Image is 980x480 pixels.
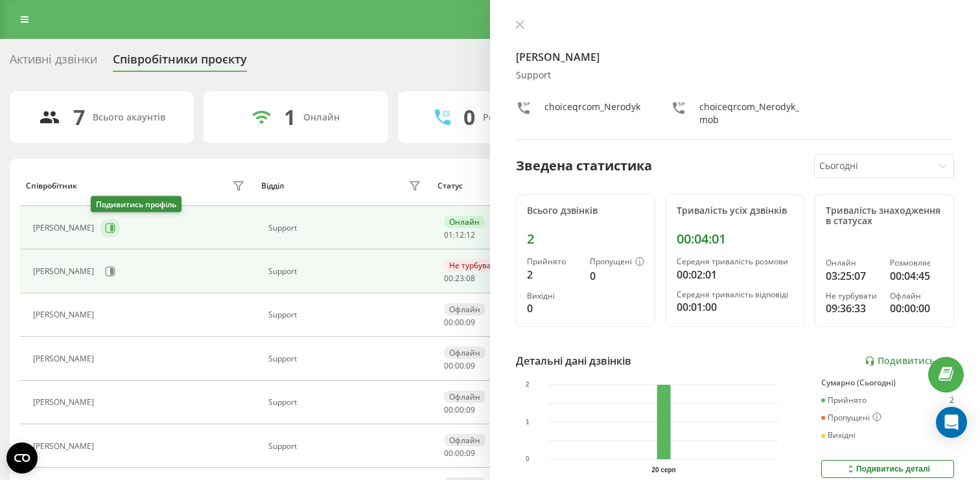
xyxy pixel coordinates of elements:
[826,291,879,301] div: Не турбувати
[483,112,546,123] div: Розмовляють
[33,310,97,319] div: [PERSON_NAME]
[527,231,644,247] div: 2
[890,258,943,268] div: Розмовляє
[821,413,881,423] div: Пропущені
[10,52,97,73] div: Активні дзвінки
[261,181,284,190] div: Відділ
[444,231,475,240] div: : :
[455,448,464,459] span: 00
[26,181,77,190] div: Співробітник
[444,406,475,415] div: : :
[444,318,475,327] div: : :
[33,398,97,407] div: [PERSON_NAME]
[268,398,425,407] div: Support
[826,268,879,284] div: 03:25:07
[950,396,954,405] div: 2
[268,223,425,233] div: Support
[113,52,247,73] div: Співробітники проєкту
[677,257,794,266] div: Середня тривалість розмови
[516,156,652,176] div: Зведена статистика
[845,464,930,474] div: Подивитись деталі
[463,105,475,130] div: 0
[699,100,800,126] div: choiceqrcom_Nerodyk_mob
[544,100,640,126] div: choiceqrcom_Nerodyk
[677,290,794,299] div: Середня тривалість відповіді
[444,216,485,228] div: Онлайн
[466,317,475,328] span: 09
[444,259,506,271] div: Не турбувати
[821,431,856,440] div: Вихідні
[268,354,425,363] div: Support
[890,291,943,301] div: Офлайн
[526,455,530,463] text: 0
[33,267,97,276] div: [PERSON_NAME]
[466,404,475,415] span: 09
[455,404,464,415] span: 00
[527,257,579,266] div: Прийнято
[444,274,475,283] div: : :
[466,273,475,284] span: 08
[527,301,579,316] div: 0
[677,299,794,315] div: 00:01:00
[444,449,475,458] div: : :
[303,112,340,123] div: Онлайн
[677,205,794,216] div: Тривалість усіх дзвінків
[93,112,165,123] div: Всього акаунтів
[444,404,453,415] span: 00
[444,448,453,459] span: 00
[444,347,485,359] div: Офлайн
[444,273,453,284] span: 00
[590,268,644,284] div: 0
[444,434,485,446] div: Офлайн
[865,356,954,367] a: Подивитись звіт
[936,407,967,438] div: Open Intercom Messenger
[268,442,425,451] div: Support
[821,396,867,405] div: Прийнято
[33,442,97,451] div: [PERSON_NAME]
[466,229,475,240] span: 12
[826,205,943,227] div: Тривалість знаходження в статусах
[444,361,475,371] div: : :
[516,70,954,81] div: Support
[455,360,464,371] span: 00
[33,354,97,363] div: [PERSON_NAME]
[455,273,464,284] span: 23
[284,105,296,130] div: 1
[890,301,943,316] div: 00:00:00
[590,257,644,268] div: Пропущені
[444,391,485,403] div: Офлайн
[466,360,475,371] span: 09
[444,317,453,328] span: 00
[677,231,794,247] div: 00:04:01
[826,258,879,268] div: Онлайн
[268,267,425,276] div: Support
[466,448,475,459] span: 09
[527,267,579,282] div: 2
[527,205,644,216] div: Всього дзвінків
[651,466,675,474] text: 20 серп
[268,310,425,319] div: Support
[33,223,97,233] div: [PERSON_NAME]
[677,267,794,282] div: 00:02:01
[455,229,464,240] span: 12
[455,317,464,328] span: 00
[6,442,38,474] button: Open CMP widget
[73,105,85,130] div: 7
[826,301,879,316] div: 09:36:33
[444,360,453,371] span: 00
[516,353,631,369] div: Детальні дані дзвінків
[91,196,181,212] div: Подивитись профіль
[444,229,453,240] span: 01
[950,431,954,440] div: 0
[437,181,463,190] div: Статус
[526,418,530,426] text: 1
[527,291,579,301] div: Вихідні
[444,303,485,315] div: Офлайн
[890,268,943,284] div: 00:04:45
[516,49,954,65] h4: [PERSON_NAME]
[821,460,954,478] button: Подивитись деталі
[526,381,530,388] text: 2
[821,378,954,387] div: Сумарно (Сьогодні)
